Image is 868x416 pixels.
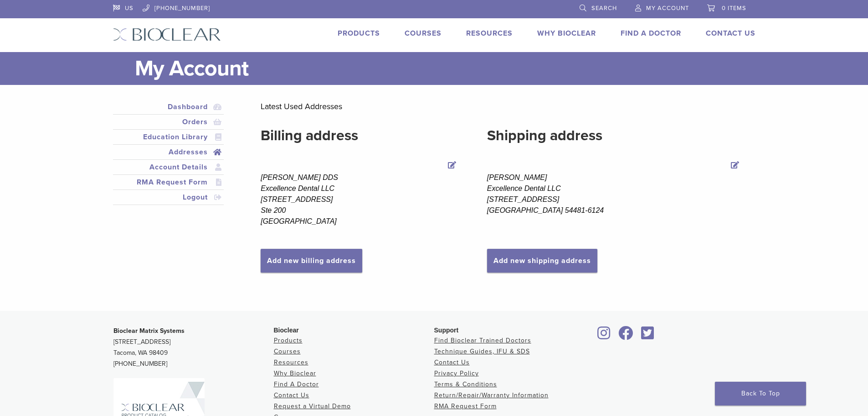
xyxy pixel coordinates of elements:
a: Technique Guides, IFU & SDS [434,348,530,355]
a: Return/Repair/Warranty Information [434,391,549,399]
a: Add new shipping address [487,249,597,273]
a: Resources [274,358,308,366]
span: Support [434,326,459,334]
a: Contact Us [706,29,755,38]
a: Terms & Conditions [434,380,497,388]
a: Edit Shipping address [729,159,742,172]
a: Request a Virtual Demo [274,402,351,410]
a: RMA Request Form [434,402,497,410]
h2: Shipping address [487,125,742,147]
a: Products [338,29,380,38]
a: Bioclear [616,332,637,341]
a: Edit Billing address [446,159,459,172]
a: Resources [466,29,513,38]
a: Bioclear [638,332,657,341]
a: Find Bioclear Trained Doctors [434,337,531,344]
nav: Account pages [113,100,224,216]
span: Bioclear [274,326,299,334]
a: Find A Doctor [274,380,319,388]
a: Orders [115,116,222,127]
strong: Bioclear Matrix Systems [113,327,185,335]
span: 0 items [722,5,746,12]
a: Courses [405,29,442,38]
h2: Billing address [261,125,459,147]
a: Logout [115,192,222,203]
address: [PERSON_NAME] DDS Excellence Dental LLC [STREET_ADDRESS] Ste 200 [GEOGRAPHIC_DATA] [261,172,459,227]
p: [STREET_ADDRESS] Tacoma, WA 98409 [PHONE_NUMBER] [113,326,274,369]
a: Back To Top [715,382,806,405]
span: Search [591,5,617,12]
a: Why Bioclear [274,369,316,377]
a: Products [274,337,303,344]
a: Privacy Policy [434,369,479,377]
a: Addresses [115,147,222,158]
a: Add new billing address [261,249,362,273]
h1: My Account [135,52,755,85]
img: Bioclear [113,28,221,41]
p: Latest Used Addresses [261,100,741,113]
a: Contact Us [434,358,470,366]
a: Find A Doctor [621,29,681,38]
a: Account Details [115,162,222,173]
address: [PERSON_NAME] Excellence Dental LLC [STREET_ADDRESS] [GEOGRAPHIC_DATA] 54481-6124 [487,172,742,216]
a: Education Library [115,132,222,142]
a: Why Bioclear [537,29,596,38]
a: Contact Us [274,391,309,399]
a: Dashboard [115,101,222,112]
a: Bioclear [595,332,614,341]
a: Courses [274,348,301,355]
a: RMA Request Form [115,177,222,188]
span: My Account [646,5,689,12]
